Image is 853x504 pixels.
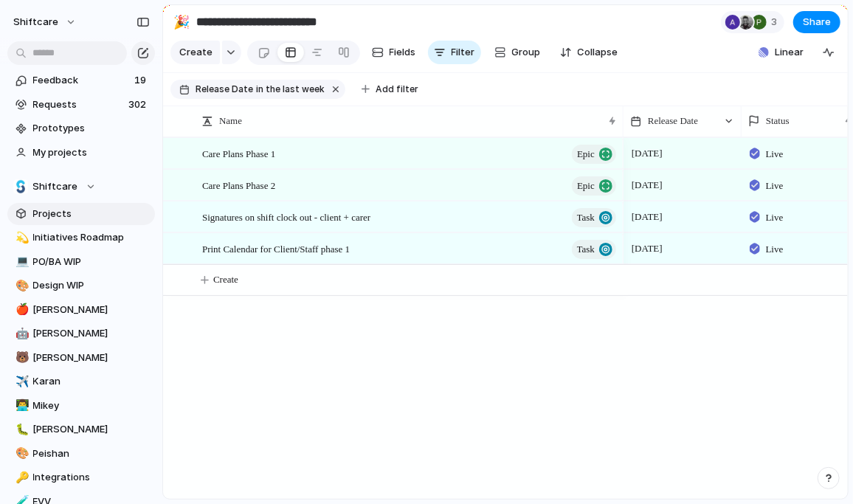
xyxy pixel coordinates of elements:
[7,443,155,465] a: 🎨Peishan
[7,69,155,92] a: Feedback19
[554,41,624,64] button: Collapse
[7,299,155,321] div: 🍎[PERSON_NAME]
[33,97,124,112] span: Requests
[577,144,595,165] span: Epic
[775,45,804,60] span: Linear
[366,41,422,64] button: Fields
[196,83,253,96] span: Release Date
[15,325,26,342] div: 🤖
[219,114,242,128] span: Name
[33,422,150,437] span: [PERSON_NAME]
[33,230,150,245] span: Initiatives Roadmap
[15,301,26,318] div: 🍎
[753,41,809,63] button: Linear
[7,347,155,369] a: 🐻[PERSON_NAME]
[173,12,190,32] div: 🎉
[7,117,155,139] a: Prototypes
[628,176,666,194] span: [DATE]
[7,227,155,249] a: 💫Initiatives Roadmap
[7,370,155,393] a: ✈️Karan
[572,145,616,164] button: Epic
[33,73,130,88] span: Feedback
[13,398,28,413] button: 👨‍💻
[202,208,370,225] span: Signatures on shift clock out - client + carer
[15,349,26,366] div: 🐻
[7,251,155,273] a: 💻PO/BA WIP
[7,176,155,198] button: Shiftcare
[15,229,26,246] div: 💫
[179,45,213,60] span: Create
[628,145,666,162] span: [DATE]
[7,418,155,441] a: 🐛[PERSON_NAME]
[33,145,150,160] span: My projects
[487,41,548,64] button: Group
[577,176,595,196] span: Epic
[170,10,193,34] button: 🎉
[33,398,150,413] span: Mikey
[33,207,150,221] span: Projects
[170,41,220,64] button: Create
[766,210,784,225] span: Live
[803,15,831,30] span: Share
[390,45,416,60] span: Fields
[376,83,418,96] span: Add filter
[15,397,26,414] div: 👨‍💻
[7,322,155,345] a: 🤖[PERSON_NAME]
[766,114,790,128] span: Status
[452,45,475,60] span: Filter
[13,326,28,341] button: 🤖
[202,240,350,257] span: Print Calendar for Client/Staff phase 1
[13,446,28,461] button: 🎨
[13,15,58,30] span: shiftcare
[766,242,784,257] span: Live
[7,142,155,164] a: My projects
[33,255,150,269] span: PO/BA WIP
[33,278,150,293] span: Design WIP
[7,275,155,297] a: 🎨Design WIP
[572,240,616,259] button: Task
[793,11,840,33] button: Share
[7,203,155,225] a: Projects
[134,73,149,88] span: 19
[572,176,616,196] button: Epic
[33,374,150,389] span: Karan
[13,278,28,293] button: 🎨
[33,179,78,194] span: Shiftcare
[15,421,26,438] div: 🐛
[128,97,149,112] span: 302
[15,373,26,390] div: ✈️
[577,239,595,260] span: Task
[213,272,238,287] span: Create
[33,121,150,136] span: Prototypes
[13,422,28,437] button: 🐛
[13,303,28,317] button: 🍎
[33,351,150,365] span: [PERSON_NAME]
[428,41,481,64] button: Filter
[648,114,698,128] span: Release Date
[256,83,325,96] span: in the last week
[572,208,616,227] button: Task
[13,351,28,365] button: 🐻
[13,470,28,485] button: 🔑
[15,253,26,270] div: 💻
[353,79,427,100] button: Add filter
[255,81,326,97] button: in the last week
[628,240,666,258] span: [DATE]
[512,45,541,60] span: Group
[15,277,26,294] div: 🎨
[13,374,28,389] button: ✈️
[15,469,26,486] div: 🔑
[13,255,28,269] button: 💻
[771,15,781,30] span: 3
[577,207,595,228] span: Task
[7,466,155,489] div: 🔑Integrations
[33,446,150,461] span: Peishan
